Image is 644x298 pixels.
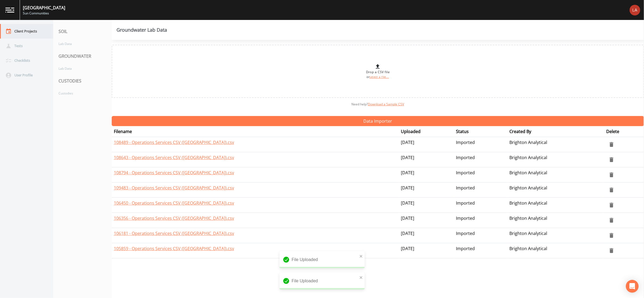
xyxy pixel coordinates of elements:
a: Custodies [53,88,106,98]
a: 108643 - Operations Services CSV ([GEOGRAPHIC_DATA]).csv [114,155,234,160]
th: Uploaded [399,126,454,137]
td: [DATE] [399,198,454,213]
a: 109483 - Operations Services CSV ([GEOGRAPHIC_DATA]).csv [114,185,234,191]
img: bd2ccfa184a129701e0c260bc3a09f9b [630,5,640,15]
th: Delete [604,126,644,137]
button: delete [606,169,617,180]
a: 106450 - Operations Services CSV ([GEOGRAPHIC_DATA]).csv [114,200,234,206]
div: Drop a CSV file [366,63,390,79]
td: [DATE] [399,228,454,243]
button: close [359,253,363,259]
td: [DATE] [399,152,454,167]
a: 108489 - Operations Services CSV ([GEOGRAPHIC_DATA]).csv [114,139,234,145]
div: Groundwater Lab Data [117,28,167,32]
button: delete [606,200,617,210]
td: Brighton Analytical [507,167,604,183]
td: [DATE] [399,167,454,183]
td: Imported [454,198,507,213]
td: Brighton Analytical [507,243,604,258]
div: GROUNDWATER [53,49,112,64]
td: Brighton Analytical [507,213,604,228]
td: [DATE] [399,243,454,258]
a: 105859 - Operations Services CSV ([GEOGRAPHIC_DATA]).csv [114,246,234,251]
button: delete [606,185,617,195]
td: Imported [454,167,507,183]
td: Brighton Analytical [507,228,604,243]
button: delete [606,139,617,150]
button: delete [606,230,617,241]
span: Need help? [352,102,404,106]
td: Brighton Analytical [507,183,604,198]
a: 106181 - Operations Services CSV ([GEOGRAPHIC_DATA]).csv [114,230,234,236]
td: Brighton Analytical [507,137,604,152]
td: [DATE] [399,137,454,152]
td: [DATE] [399,183,454,198]
div: File Uploaded [280,251,365,268]
button: delete [606,215,617,226]
div: Open Intercom Messenger [626,280,639,293]
a: Lab Data [53,64,106,73]
td: Imported [454,213,507,228]
a: 106356 - Operations Services CSV ([GEOGRAPHIC_DATA]).csv [114,215,234,221]
td: Brighton Analytical [507,152,604,167]
a: Lab Data [53,39,106,49]
td: [DATE] [399,213,454,228]
th: Created By [507,126,604,137]
a: select a file... [369,75,389,79]
button: delete [606,154,617,165]
td: Brighton Analytical [507,198,604,213]
div: [GEOGRAPHIC_DATA] [23,5,65,11]
div: Sun Communities [23,11,65,16]
div: SOIL [53,24,112,39]
td: Imported [454,183,507,198]
img: logo [5,7,14,13]
td: Imported [454,137,507,152]
th: Filename [112,126,399,137]
button: delete [606,245,617,256]
button: close [359,274,363,280]
th: Status [454,126,507,137]
div: CUSTODIES [53,73,112,88]
button: Data Importer [112,116,644,126]
small: or [367,75,389,79]
div: File Uploaded [280,272,365,289]
td: Imported [454,243,507,258]
td: Imported [454,152,507,167]
a: 108794 - Operations Services CSV ([GEOGRAPHIC_DATA]).csv [114,170,234,176]
a: Download a Sample CSV [368,102,404,106]
td: Imported [454,228,507,243]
